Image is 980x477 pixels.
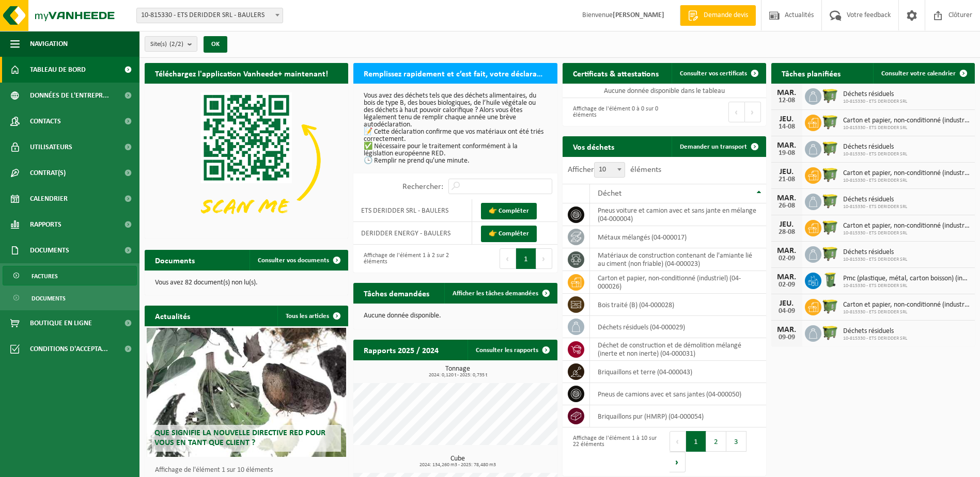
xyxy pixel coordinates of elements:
div: 02-09 [776,255,797,262]
span: Site(s) [150,37,183,52]
div: 26-08 [776,202,797,210]
span: Navigation [30,31,68,57]
div: MAR. [776,141,797,150]
span: 10-815330 - ETS DERIDDER SRL [843,151,907,157]
img: WB-1100-HPE-GN-50 [821,297,839,315]
span: 10-815330 - ETS DERIDDER SRL [843,336,907,342]
div: Affichage de l'élément 1 à 10 sur 22 éléments [568,430,659,473]
span: Consulter votre calendrier [881,70,956,77]
button: Previous [728,102,745,122]
span: 10-815330 - ETS DERIDDER SRL [843,204,907,210]
a: Tous les articles [277,306,347,326]
div: JEU. [776,115,797,123]
div: 12-08 [776,97,797,104]
p: Aucune donnée disponible. [364,312,547,320]
h2: Tâches demandées [353,283,440,303]
a: Demande devis [680,5,756,26]
td: pneus voiture et camion avec et sans jante en mélange (04-000004) [590,203,766,226]
span: 10-815330 - ETS DERIDDER SRL [843,178,970,184]
a: Consulter vos certificats [672,63,765,84]
h3: Tonnage [359,365,557,378]
strong: [PERSON_NAME] [613,11,664,19]
td: métaux mélangés (04-000017) [590,226,766,248]
td: briquaillons et terre (04-000043) [590,361,766,383]
span: Documents [32,289,66,308]
h2: Remplissez rapidement et c’est fait, votre déclaration RED pour 2025 [353,63,557,83]
div: 04-09 [776,308,797,315]
a: Afficher les tâches demandées [444,283,556,304]
img: WB-1100-HPE-GN-50 [821,245,839,262]
span: 2024: 134,260 m3 - 2025: 78,480 m3 [359,463,557,468]
img: WB-1100-HPE-GN-50 [821,218,839,236]
div: MAR. [776,326,797,334]
span: Contrat(s) [30,160,66,186]
td: déchets résiduels (04-000029) [590,316,766,338]
span: Déchets résiduels [843,143,907,151]
button: Site(s)(2/2) [145,36,197,52]
span: Conditions d'accepta... [30,336,108,362]
span: Données de l'entrepr... [30,83,109,108]
div: 09-09 [776,334,797,341]
span: Demander un transport [680,144,747,150]
p: Vous avez 82 document(s) non lu(s). [155,279,338,287]
div: 21-08 [776,176,797,183]
span: Déchet [598,189,621,198]
div: MAR. [776,273,797,281]
span: Carton et papier, non-conditionné (industriel) [843,169,970,178]
td: bois traité (B) (04-000028) [590,294,766,316]
img: WB-1100-HPE-GN-50 [821,113,839,131]
span: Tableau de bord [30,57,86,83]
a: Documents [3,288,137,308]
span: Boutique en ligne [30,310,92,336]
h2: Tâches planifiées [771,63,851,83]
a: Consulter votre calendrier [873,63,974,84]
h3: Cube [359,455,557,468]
img: WB-1100-HPE-GN-50 [821,139,839,157]
button: Next [745,102,761,122]
div: 02-09 [776,281,797,289]
h2: Documents [145,250,205,270]
h2: Certificats & attestations [563,63,669,83]
div: MAR. [776,247,797,255]
td: Aucune donnée disponible dans le tableau [563,84,766,98]
span: 10-815330 - ETS DERIDDER SRL [843,257,907,263]
span: Que signifie la nouvelle directive RED pour vous en tant que client ? [154,429,325,447]
button: Next [670,452,686,472]
span: Déchets résiduels [843,90,907,99]
h2: Rapports 2025 / 2024 [353,340,449,360]
a: 👉 Compléter [481,226,537,242]
count: (2/2) [169,41,183,47]
span: 10-815330 - ETS DERIDDER SRL [843,125,970,131]
img: WB-1100-HPE-GN-50 [821,166,839,183]
button: 2 [706,431,726,452]
label: Afficher éléments [568,166,661,174]
a: 👉 Compléter [481,203,537,219]
span: Factures [32,266,58,286]
a: Factures [3,266,137,285]
label: Rechercher: [402,183,443,191]
td: briquaillons pur (HMRP) (04-000054) [590,405,766,427]
span: 10-815330 - ETS DERIDDER SRL - BAULERS [137,8,283,23]
td: carton et papier, non-conditionné (industriel) (04-000026) [590,271,766,294]
span: Consulter vos certificats [680,70,747,77]
span: Afficher les tâches demandées [453,290,538,297]
button: Previous [670,431,686,452]
div: MAR. [776,89,797,97]
span: 10-815330 - ETS DERIDDER SRL - BAULERS [136,8,283,23]
span: Consulter vos documents [258,257,329,264]
img: WB-1100-HPE-GN-50 [821,324,839,341]
span: Carton et papier, non-conditionné (industriel) [843,301,970,309]
div: JEU. [776,220,797,229]
button: Previous [500,248,516,269]
div: Affichage de l'élément 1 à 2 sur 2 éléments [359,247,450,270]
img: WB-1100-HPE-GN-50 [821,192,839,210]
button: OK [204,36,227,53]
div: 28-08 [776,229,797,236]
span: Déchets résiduels [843,327,907,336]
h2: Téléchargez l'application Vanheede+ maintenant! [145,63,338,83]
td: matériaux de construction contenant de l'amiante lié au ciment (non friable) (04-000023) [590,248,766,271]
span: Déchets résiduels [843,196,907,204]
img: WB-1100-HPE-GN-50 [821,87,839,104]
img: Download de VHEPlus App [145,84,348,236]
span: 10-815330 - ETS DERIDDER SRL [843,230,970,236]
